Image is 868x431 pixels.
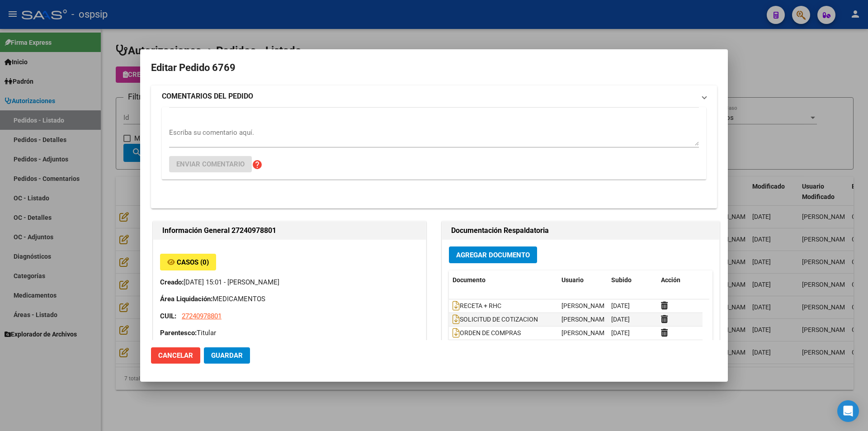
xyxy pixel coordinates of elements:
[162,225,417,236] h2: Información General 27240978801
[160,294,419,304] p: MEDICAMENTOS
[611,316,630,323] span: [DATE]
[182,312,222,320] span: 27240978801
[456,251,530,259] span: Agregar Documento
[449,270,558,290] datatable-header-cell: Documento
[151,347,200,364] button: Cancelar
[611,276,632,284] span: Subido
[561,329,610,336] span: [PERSON_NAME]
[453,276,486,284] span: Documento
[211,351,243,360] span: Guardar
[611,302,630,309] span: [DATE]
[561,316,610,323] span: [PERSON_NAME]
[151,85,717,107] mat-expansion-panel-header: COMENTARIOS DEL PEDIDO
[661,276,680,284] span: Acción
[160,328,419,338] p: Titular
[453,302,501,309] span: RECETA + RHC
[453,316,538,323] span: SOLICITUD DE COTIZACION
[162,91,253,102] strong: COMENTARIOS DEL PEDIDO
[561,302,610,309] span: [PERSON_NAME]
[158,351,193,360] span: Cancelar
[151,59,717,76] h2: Editar Pedido 6769
[160,312,176,320] strong: CUIL:
[451,225,710,236] h2: Documentación Respaldatoria
[561,276,584,284] span: Usuario
[558,270,608,290] datatable-header-cell: Usuario
[160,278,184,286] strong: Creado:
[176,160,245,168] span: Enviar comentario
[657,270,703,290] datatable-header-cell: Acción
[608,270,657,290] datatable-header-cell: Subido
[160,329,197,337] strong: Parentesco:
[453,329,521,336] span: ORDEN DE COMPRAS
[177,258,209,266] span: Casos (0)
[204,347,250,364] button: Guardar
[449,246,537,263] button: Agregar Documento
[252,159,263,170] mat-icon: help
[160,277,419,288] p: [DATE] 15:01 - [PERSON_NAME]
[611,329,630,336] span: [DATE]
[169,156,252,172] button: Enviar comentario
[160,295,212,303] strong: Área Liquidación:
[151,107,717,208] div: COMENTARIOS DEL PEDIDO
[837,400,859,422] div: Open Intercom Messenger
[160,254,216,270] button: Casos (0)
